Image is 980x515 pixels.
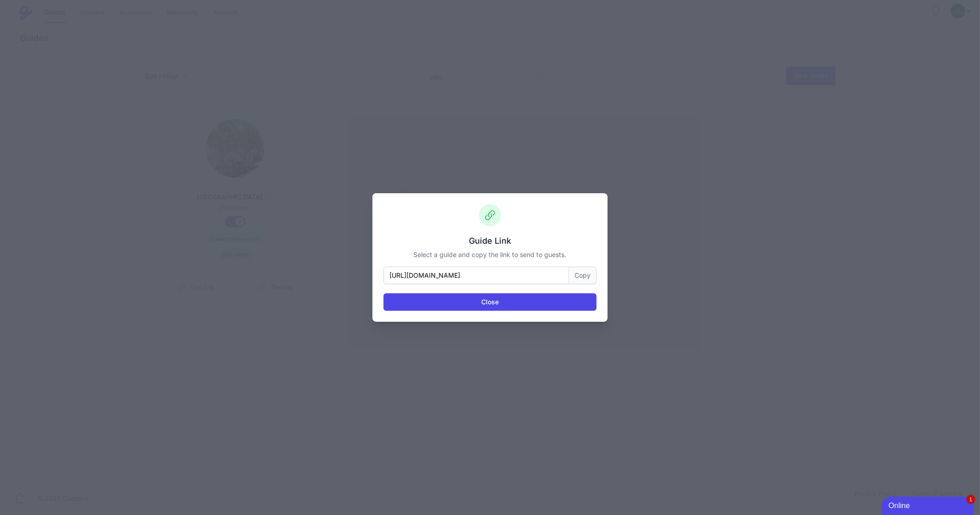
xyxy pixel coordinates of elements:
h3: Guide Link [383,235,597,246]
iframe: chat widget [882,495,975,515]
button: Copy [569,267,597,284]
p: Select a guide and copy the link to send to guests. [383,250,597,259]
button: Close [383,293,597,311]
